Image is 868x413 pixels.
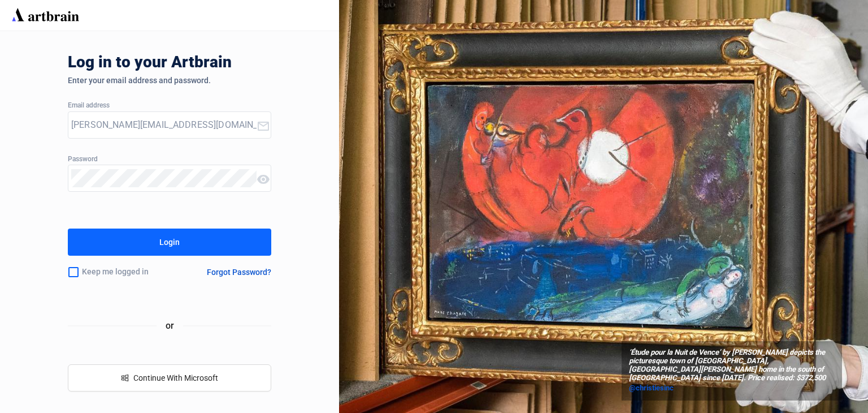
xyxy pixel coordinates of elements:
[68,364,271,392] button: windowsContinue With Microsoft
[207,268,271,277] div: Forgot Password?
[71,116,257,134] input: Your Email
[629,382,835,394] a: @christiesinc
[68,229,271,256] button: Login
[629,349,835,382] span: ‘Étude pour la Nuit de Vence’ by [PERSON_NAME] depicts the picturesque town of [GEOGRAPHIC_DATA],...
[133,373,218,382] span: Continue With Microsoft
[159,233,180,251] div: Login
[121,374,129,382] span: windows
[629,384,674,392] span: @christiesinc
[157,319,183,333] span: or
[68,102,271,110] div: Email address
[68,156,271,164] div: Password
[68,76,271,85] div: Enter your email address and password.
[68,260,180,284] div: Keep me logged in
[68,53,407,76] div: Log in to your Artbrain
